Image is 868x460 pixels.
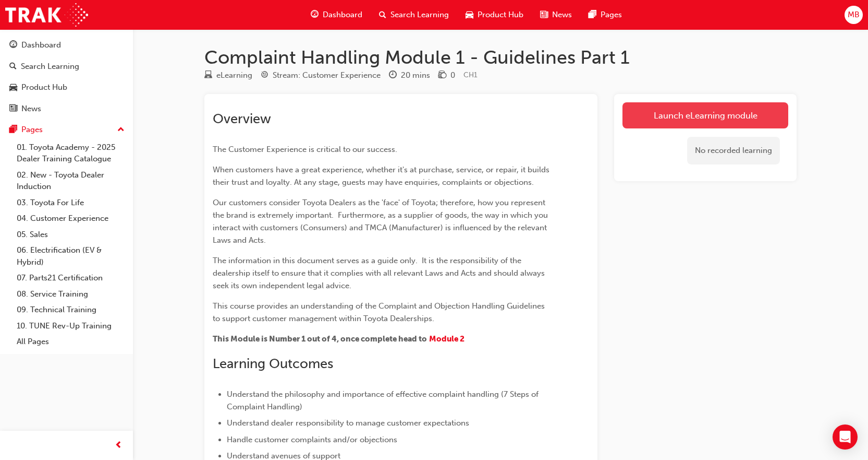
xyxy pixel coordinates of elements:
div: Open Intercom Messenger [833,424,858,450]
span: Dashboard [323,9,362,21]
a: search-iconSearch Learning [371,4,457,26]
a: car-iconProduct Hub [457,4,532,26]
div: 0 [450,69,455,81]
a: news-iconNews [532,4,580,26]
a: guage-iconDashboard [302,4,371,26]
span: news-icon [9,104,17,114]
div: No recorded learning [687,137,780,164]
span: Search Learning [390,9,449,21]
a: Dashboard [4,36,129,55]
span: Understand the philosophy and importance of effective complaint handling (7 Steps of Complaint Ha... [227,390,541,411]
span: search-icon [9,62,17,72]
div: Pages [21,124,43,136]
span: pages-icon [589,8,596,21]
span: News [552,9,572,21]
a: Product Hub [4,78,129,97]
span: pages-icon [9,125,17,135]
button: MB [845,6,863,24]
a: pages-iconPages [580,4,630,26]
div: Stream: Customer Experience [273,69,381,81]
button: Pages [4,120,129,139]
span: This Module is Number 1 out of 4, once complete head to [213,334,427,344]
div: News [21,103,41,115]
span: Our customers consider Toyota Dealers as the 'face' of Toyota; therefore, how you represent the b... [213,198,550,245]
a: 09. Technical Training [13,302,129,318]
a: All Pages [13,334,129,350]
span: Handle customer complaints and/or objections [227,435,397,444]
span: money-icon [438,71,446,80]
a: 06. Electrification (EV & Hybrid) [13,242,129,270]
span: Learning Outcomes [213,356,333,372]
img: Trak [5,3,88,27]
div: Dashboard [21,39,61,51]
div: Stream [261,69,381,82]
div: Type [204,69,252,82]
span: search-icon [379,8,386,21]
span: prev-icon [115,439,123,452]
span: MB [848,9,860,21]
span: Understand dealer responsibility to manage customer expectations [227,418,469,428]
span: news-icon [540,8,548,21]
a: Module 2 [429,334,464,344]
div: 20 mins [401,69,430,81]
span: guage-icon [9,41,17,50]
a: 08. Service Training [13,286,129,302]
a: Search Learning [4,57,129,76]
span: guage-icon [311,8,319,21]
span: up-icon [117,123,125,137]
a: Launch eLearning module [622,102,788,128]
div: Price [438,69,455,82]
a: 05. Sales [13,227,129,243]
a: 01. Toyota Academy - 2025 Dealer Training Catalogue [13,139,129,167]
span: Overview [213,111,271,127]
span: When customers have a great experience, whether it's at purchase, service, or repair, it builds t... [213,165,552,187]
span: Learning resource code [463,70,478,79]
span: Product Hub [478,9,523,21]
span: The Customer Experience is critical to our success. [213,145,397,154]
div: Search Learning [21,61,79,73]
div: eLearning [216,69,252,81]
div: Duration [389,69,430,82]
span: learningResourceType_ELEARNING-icon [204,71,212,80]
h1: Complaint Handling Module 1 - Guidelines Part 1 [204,46,797,69]
a: 02. New - Toyota Dealer Induction [13,167,129,195]
span: This course provides an understanding of the Complaint and Objection Handling Guidelines to suppo... [213,301,547,323]
a: News [4,99,129,119]
span: clock-icon [389,71,397,80]
a: 10. TUNE Rev-Up Training [13,318,129,334]
span: car-icon [466,8,473,21]
span: Pages [601,9,622,21]
span: The information in this document serves as a guide only. It is the responsibility of the dealersh... [213,256,547,290]
button: DashboardSearch LearningProduct HubNews [4,33,129,120]
a: 07. Parts21 Certification [13,270,129,286]
a: 03. Toyota For Life [13,195,129,211]
div: Product Hub [21,81,67,93]
a: 04. Customer Experience [13,210,129,227]
span: car-icon [9,83,17,92]
span: target-icon [261,71,268,80]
